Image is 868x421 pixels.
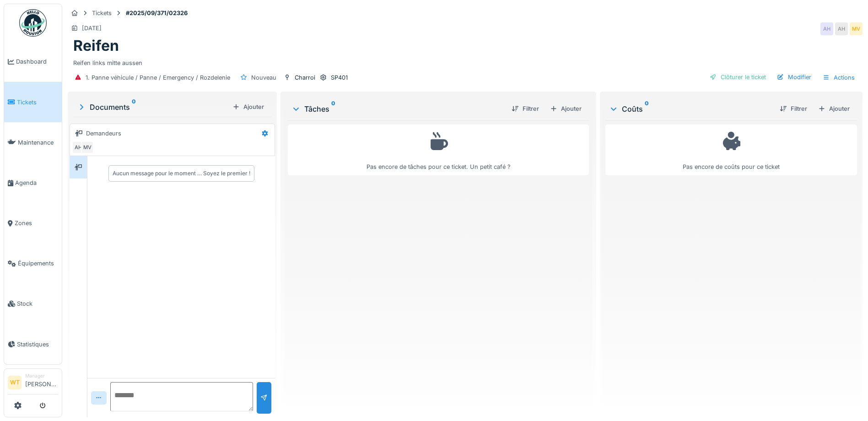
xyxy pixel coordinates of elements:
div: AH [72,141,85,154]
div: [DATE] [82,24,102,32]
div: Reifen links mitte aussen [73,55,857,67]
div: Charroi [295,73,315,82]
div: 1. Panne véhicule / Panne / Emergency / Rozdelenie [86,73,230,82]
li: WT [8,376,22,389]
sup: 0 [645,103,649,114]
span: Agenda [15,178,58,187]
div: Clôturer le ticket [706,71,770,83]
div: Ajouter [229,101,268,113]
span: Stock [17,299,58,308]
div: Modifier [773,71,815,83]
div: MV [81,141,94,154]
a: Agenda [4,162,62,203]
a: Tickets [4,82,62,122]
div: Filtrer [776,103,811,115]
div: Aucun message pour le moment … Soyez le premier ! [113,169,250,178]
div: Tâches [291,103,504,114]
span: Zones [15,219,58,227]
div: Actions [819,71,859,84]
div: Nouveau [251,73,276,82]
span: Équipements [18,259,58,268]
div: AH [835,22,848,35]
strong: #2025/09/371/02326 [122,9,191,17]
span: Dashboard [16,57,58,66]
span: Tickets [17,98,58,107]
div: Filtrer [508,103,543,115]
div: Pas encore de tâches pour ce ticket. Un petit café ? [294,129,583,171]
sup: 0 [331,103,335,114]
a: Dashboard [4,42,62,82]
div: Pas encore de coûts pour ce ticket [611,129,851,171]
a: Statistiques [4,324,62,364]
li: [PERSON_NAME] [25,372,58,392]
div: Ajouter [546,103,585,115]
h1: Reifen [73,37,119,54]
a: Stock [4,284,62,324]
div: Manager [25,372,58,379]
span: Maintenance [18,138,58,147]
a: Zones [4,203,62,243]
a: Maintenance [4,122,62,162]
div: Coûts [609,103,772,114]
div: SP401 [331,73,348,82]
div: MV [850,22,863,35]
div: Ajouter [814,103,853,115]
div: Tickets [92,9,112,17]
img: Badge_color-CXgf-gQk.svg [19,9,47,37]
div: Demandeurs [86,129,121,138]
sup: 0 [132,102,136,113]
span: Statistiques [17,340,58,349]
a: Équipements [4,243,62,284]
a: WT Manager[PERSON_NAME] [8,372,58,394]
div: AH [820,22,833,35]
div: Documents [77,102,229,113]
